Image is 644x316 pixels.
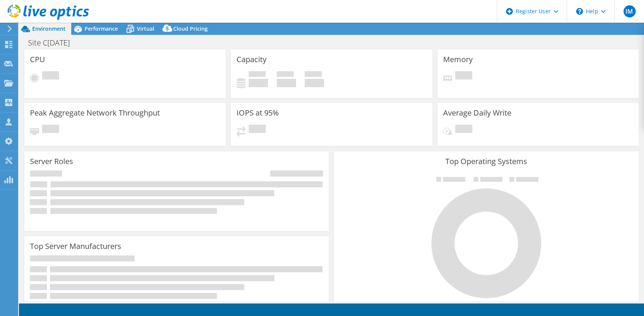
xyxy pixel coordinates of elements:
span: Pending [455,71,472,81]
svg: \n [576,8,583,15]
span: Pending [249,125,266,135]
h3: Top Server Manufacturers [30,242,121,250]
h3: Average Daily Write [443,109,511,117]
span: Environment [32,25,66,32]
span: Used [249,71,266,79]
span: IM [624,5,636,17]
h3: IOPS at 95% [237,109,279,117]
h4: 0 GiB [305,79,324,87]
h1: Site C[DATE] [25,39,81,47]
span: Pending [42,125,59,135]
h3: Capacity [237,55,266,64]
span: Virtual [137,25,154,32]
h3: Peak Aggregate Network Throughput [30,109,160,117]
h3: CPU [30,55,45,64]
h4: 0 GiB [249,79,268,87]
span: Cloud Pricing [173,25,208,32]
h3: Top Operating Systems [340,157,633,166]
span: Performance [85,25,118,32]
span: Total [305,71,322,79]
h3: Memory [443,55,473,64]
span: Pending [455,125,472,135]
h4: 0 GiB [277,79,296,87]
span: Pending [42,71,59,81]
span: Free [277,71,294,79]
h3: Server Roles [30,157,73,166]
